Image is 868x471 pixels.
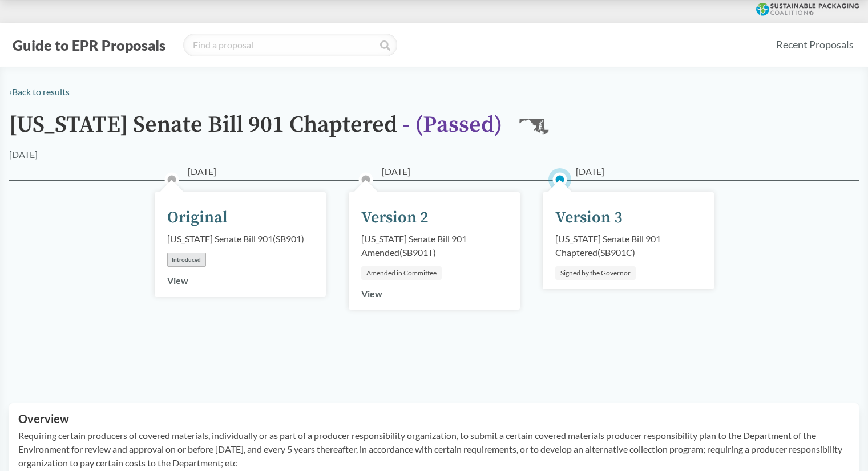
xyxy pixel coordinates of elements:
div: Original [167,206,228,230]
input: Find a proposal [183,34,397,56]
p: Requiring certain producers of covered materials, individually or as part of a producer responsib... [18,429,850,470]
a: ‹Back to results [9,86,70,97]
button: Guide to EPR Proposals [9,36,169,54]
span: - ( Passed ) [402,111,502,139]
span: [DATE] [576,165,604,178]
h1: [US_STATE] Senate Bill 901 Chaptered [9,112,502,148]
div: Amended in Committee [361,266,442,280]
div: [US_STATE] Senate Bill 901 ( SB901 ) [167,232,304,246]
div: [US_STATE] Senate Bill 901 Amended ( SB901T ) [361,232,507,259]
div: Version 3 [555,206,623,230]
h2: Overview [18,412,850,425]
a: View [361,288,382,299]
span: [DATE] [188,165,216,178]
span: [DATE] [382,165,410,178]
div: [US_STATE] Senate Bill 901 Chaptered ( SB901C ) [555,232,701,259]
div: Version 2 [361,206,429,230]
div: Signed by the Governor [555,266,636,280]
a: Recent Proposals [771,32,859,58]
div: [DATE] [9,148,38,161]
a: View [167,275,188,286]
div: Introduced [167,253,206,267]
